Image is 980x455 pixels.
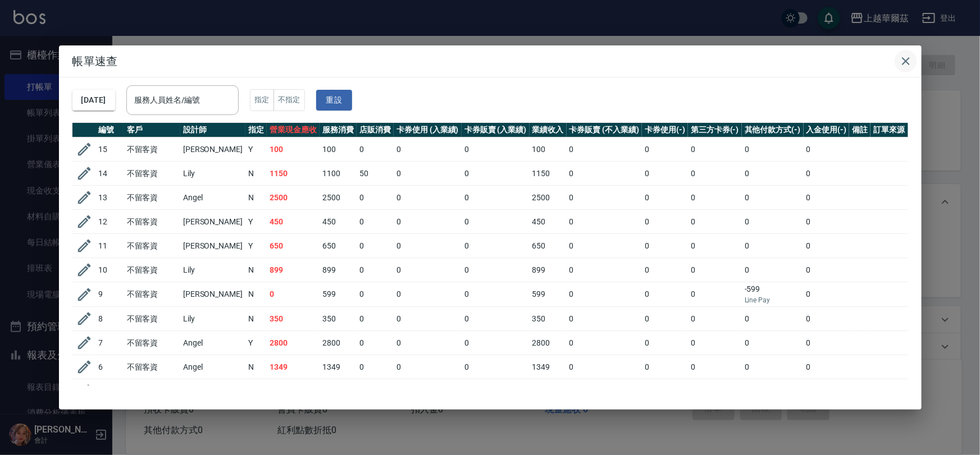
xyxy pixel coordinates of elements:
td: 1150 [530,162,567,186]
td: 599 [320,282,357,307]
td: 0 [642,234,688,258]
td: 0 [742,307,804,331]
td: 12 [96,210,124,234]
th: 業績收入 [530,123,567,137]
td: 0 [567,186,642,210]
th: 卡券使用 (入業績) [394,123,462,137]
td: 350 [530,307,567,331]
td: Angel [180,331,246,355]
td: 11 [96,234,124,258]
td: 2800 [320,331,357,355]
td: 0 [688,210,742,234]
td: 0 [688,307,742,331]
td: 不留客資 [124,355,180,379]
td: 不留客資 [124,137,180,162]
td: 0 [804,379,850,403]
th: 卡券使用(-) [642,123,688,137]
td: 0 [742,258,804,282]
td: [PERSON_NAME] [180,379,246,403]
td: [PERSON_NAME] [180,282,246,307]
td: 100 [530,137,567,162]
td: 不留客資 [124,258,180,282]
td: 2500 [320,186,357,210]
h2: 帳單速查 [59,45,922,77]
td: 0 [357,210,394,234]
td: 不留客資 [124,162,180,186]
th: 訂單來源 [870,123,908,137]
td: 0 [357,379,394,403]
td: 0 [642,162,688,186]
td: 949 [267,379,320,403]
td: 13 [96,186,124,210]
th: 第三方卡券(-) [688,123,742,137]
td: 1349 [267,355,320,379]
td: 0 [462,258,530,282]
td: 9 [96,282,124,307]
td: 0 [688,282,742,307]
td: 0 [688,355,742,379]
td: 0 [394,137,462,162]
td: 0 [688,258,742,282]
td: 599 [530,282,567,307]
td: N [245,282,267,307]
td: 0 [394,234,462,258]
td: Y [245,210,267,234]
td: 100 [267,137,320,162]
td: 0 [804,331,850,355]
td: 450 [530,210,567,234]
button: [DATE] [72,90,115,111]
td: 50 [357,162,394,186]
td: Angel [180,186,246,210]
td: 0 [357,186,394,210]
td: 350 [320,307,357,331]
td: 0 [804,307,850,331]
td: 0 [688,137,742,162]
td: 8 [96,307,124,331]
td: 0 [642,331,688,355]
td: 0 [804,234,850,258]
td: 0 [267,282,320,307]
td: Lily [180,307,246,331]
td: 350 [267,307,320,331]
td: 不留客資 [124,307,180,331]
td: 0 [567,162,642,186]
td: 0 [742,137,804,162]
td: Angel [180,355,246,379]
td: 7 [96,331,124,355]
td: 0 [394,307,462,331]
td: 0 [357,355,394,379]
td: [PERSON_NAME] [180,210,246,234]
p: Line Pay [745,295,801,305]
td: 0 [462,234,530,258]
button: 不指定 [274,89,305,111]
td: 0 [357,307,394,331]
td: 0 [462,331,530,355]
td: 0 [567,137,642,162]
td: 0 [394,210,462,234]
td: 15 [96,137,124,162]
th: 入金使用(-) [804,123,850,137]
td: 不留客資 [124,186,180,210]
td: 899 [267,258,320,282]
td: 0 [357,258,394,282]
th: 服務消費 [320,123,357,137]
td: 5 [96,379,124,403]
td: 100 [320,137,357,162]
td: 0 [804,258,850,282]
td: 0 [642,282,688,307]
td: 0 [462,307,530,331]
th: 店販消費 [357,123,394,137]
td: 0 [742,355,804,379]
td: 0 [688,162,742,186]
td: 0 [742,379,804,403]
td: 0 [394,331,462,355]
td: 0 [804,137,850,162]
th: 客戶 [124,123,180,137]
td: 0 [742,186,804,210]
td: 2800 [267,331,320,355]
td: 0 [742,331,804,355]
td: 0 [394,282,462,307]
td: 949 [320,379,357,403]
td: 不留客資 [124,234,180,258]
td: 650 [530,234,567,258]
